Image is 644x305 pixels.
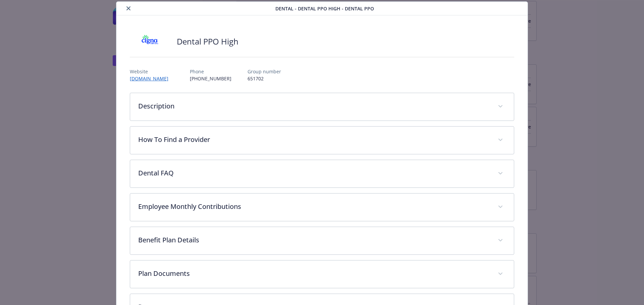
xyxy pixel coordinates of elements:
img: CIGNA [130,31,170,52]
p: [PHONE_NUMBER] [190,75,231,82]
a: [DOMAIN_NAME] [130,75,174,82]
div: Description [130,93,514,121]
button: close [124,4,132,12]
p: Dental FAQ [138,168,490,178]
h2: Dental PPO High [177,36,238,47]
p: Employee Monthly Contributions [138,202,490,212]
p: 651702 [248,75,281,82]
p: Website [130,68,174,75]
div: How To Find a Provider [130,127,514,154]
p: Plan Documents [138,269,490,279]
div: Plan Documents [130,260,514,288]
div: Benefit Plan Details [130,227,514,254]
div: Dental FAQ [130,160,514,187]
div: Employee Monthly Contributions [130,194,514,221]
span: Dental - Dental PPO High - Dental PPO [275,5,374,12]
p: How To Find a Provider [138,135,490,145]
p: Description [138,101,490,111]
p: Group number [248,68,281,75]
p: Phone [190,68,231,75]
p: Benefit Plan Details [138,235,490,245]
